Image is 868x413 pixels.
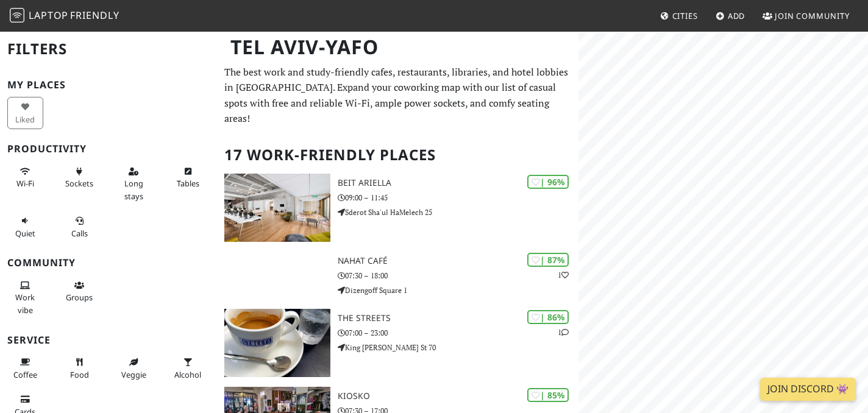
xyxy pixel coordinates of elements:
[66,292,93,303] span: Group tables
[224,65,571,127] p: The best work and study-friendly cafes, restaurants, libraries, and hotel lobbies in [GEOGRAPHIC_...
[338,327,579,339] p: 07:00 – 23:00
[121,369,146,380] span: Veggie
[7,211,43,243] button: Quiet
[7,161,43,194] button: Wi-Fi
[527,388,569,402] div: | 85%
[655,5,703,27] a: Cities
[170,161,206,194] button: Tables
[558,269,569,281] p: 1
[15,228,35,239] span: Quiet
[338,284,579,296] p: Dizengoff Square 1
[62,211,98,243] button: Calls
[217,309,578,377] a: The Streets | 86% 1 The Streets 07:00 – 23:00 King [PERSON_NAME] St 70
[217,252,578,299] a: | 87% 1 Nahat Café 07:30 – 18:00 Dizengoff Square 1
[728,10,745,21] span: Add
[224,309,330,377] img: The Streets
[338,256,579,266] h3: Nahat Café
[7,257,210,269] h3: Community
[15,292,35,315] span: People working
[70,369,89,380] span: Food
[29,9,68,22] span: Laptop
[7,30,210,68] h2: Filters
[711,5,750,27] a: Add
[527,175,569,189] div: | 96%
[7,275,43,320] button: Work vibe
[65,178,93,189] span: Power sockets
[7,334,210,346] h3: Service
[116,161,152,206] button: Long stays
[124,178,143,201] span: Long stays
[527,310,569,324] div: | 86%
[62,275,98,308] button: Groups
[62,161,98,194] button: Sockets
[7,352,43,384] button: Coffee
[527,253,569,267] div: | 87%
[338,313,579,323] h3: The Streets
[224,136,571,174] h2: 17 Work-Friendly Places
[10,5,119,27] a: LaptopFriendly LaptopFriendly
[338,206,579,218] p: Sderot Sha'ul HaMelech 25
[7,79,210,91] h3: My Places
[70,9,119,22] span: Friendly
[558,327,569,338] p: 1
[672,10,698,21] span: Cities
[116,352,152,384] button: Veggie
[338,270,579,281] p: 07:30 – 18:00
[170,352,206,384] button: Alcohol
[221,30,576,64] h1: Tel Aviv-Yafo
[16,178,34,189] span: Stable Wi-Fi
[174,369,201,380] span: Alcohol
[758,5,855,27] a: Join Community
[775,10,850,21] span: Join Community
[760,378,856,401] a: Join Discord 👾
[62,352,98,384] button: Food
[217,174,578,242] a: Beit Ariella | 96% Beit Ariella 09:00 – 11:45 Sderot Sha'ul HaMelech 25
[71,228,88,239] span: Video/audio calls
[177,178,199,189] span: Work-friendly tables
[338,391,579,401] h3: Kiosko
[338,178,579,188] h3: Beit Ariella
[7,143,210,155] h3: Productivity
[338,342,579,353] p: King [PERSON_NAME] St 70
[338,192,579,203] p: 09:00 – 11:45
[224,174,330,242] img: Beit Ariella
[13,369,37,380] span: Coffee
[10,8,24,23] img: LaptopFriendly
